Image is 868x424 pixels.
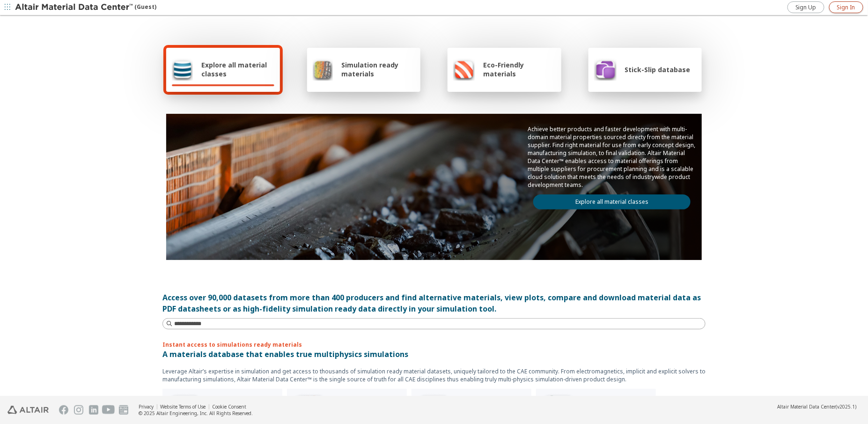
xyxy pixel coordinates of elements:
a: Sign In [829,1,863,13]
div: © 2025 Altair Engineering, Inc. All Rights Reserved. [139,410,253,417]
img: Explore all material classes [172,58,193,81]
div: (Guest) [15,3,156,12]
a: Sign Up [787,1,824,13]
img: Stick-Slip database [594,58,617,81]
img: Altair Engineering [7,406,49,414]
a: Privacy [139,403,154,410]
span: Explore all material classes [201,60,274,78]
img: Altair Material Data Center [15,3,134,12]
a: Explore all material classes [533,194,691,209]
span: Simulation ready materials [341,60,415,78]
div: (v2025.1) [777,403,857,410]
p: A materials database that enables true multiphysics simulations [162,349,706,360]
img: Simulation ready materials [313,58,333,81]
p: Leverage Altair’s expertise in simulation and get access to thousands of simulation ready materia... [162,367,706,383]
p: Instant access to simulations ready materials [162,341,706,349]
img: Eco-Friendly materials [453,58,475,81]
div: Access over 90,000 datasets from more than 400 producers and find alternative materials, view plo... [162,292,706,314]
p: Achieve better products and faster development with multi-domain material properties sourced dire... [528,125,696,189]
span: Eco-Friendly materials [483,60,555,78]
span: Sign In [837,4,855,11]
a: Website Terms of Use [160,403,206,410]
span: Stick-Slip database [625,65,691,74]
span: Sign Up [795,4,817,11]
span: Altair Material Data Center [777,403,836,410]
a: Cookie Consent [212,403,246,410]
